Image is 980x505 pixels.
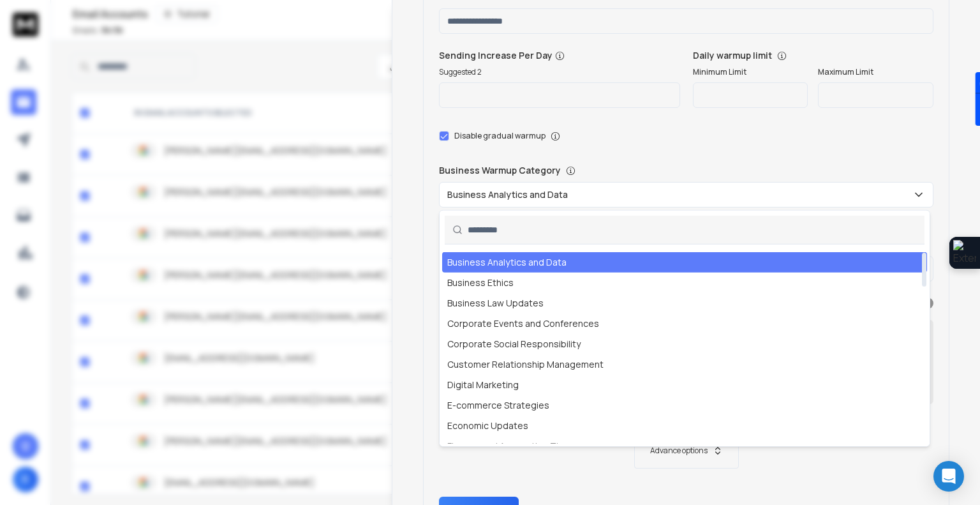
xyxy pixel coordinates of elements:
[447,419,528,432] span: Economic Updates
[447,297,544,310] span: Business Law Updates
[447,379,519,391] span: Digital Marketing
[447,276,514,289] span: Business Ethics
[447,256,567,269] span: Business Analytics and Data
[447,338,581,350] span: Corporate Social Responsibility
[953,240,976,266] img: Extension Icon
[447,358,604,371] span: Customer Relationship Management
[447,440,569,453] span: Finance and Accounting Tips
[447,399,549,412] span: E-commerce Strategies
[933,461,964,492] div: Open Intercom Messenger
[447,317,599,330] span: Corporate Events and Conferences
